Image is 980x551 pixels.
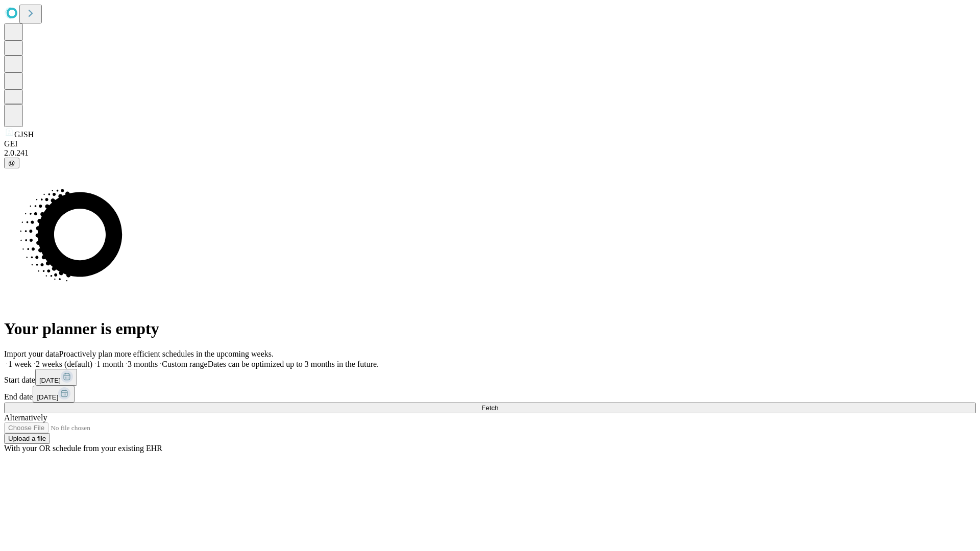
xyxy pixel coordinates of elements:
span: Import your data [4,349,59,358]
span: 1 week [8,360,32,368]
span: 1 month [96,360,124,368]
h1: Your planner is empty [4,319,976,338]
div: 2.0.241 [4,148,976,158]
span: Dates can be optimized up to 3 months in the future. [208,360,379,368]
button: Upload a file [4,433,50,444]
span: Custom range [162,360,207,368]
span: GJSH [14,130,34,139]
button: [DATE] [33,386,75,403]
div: GEI [4,139,976,148]
span: Proactively plan more efficient schedules in the upcoming weeks. [59,349,274,358]
span: With your OR schedule from your existing EHR [4,444,162,453]
div: Start date [4,369,976,386]
span: [DATE] [37,393,58,401]
span: 2 weeks (default) [36,360,92,368]
span: Alternatively [4,413,47,422]
button: @ [4,158,19,168]
span: Fetch [481,404,498,412]
button: Fetch [4,403,976,413]
div: End date [4,386,976,403]
button: [DATE] [35,369,77,386]
span: [DATE] [39,377,61,384]
span: 3 months [128,360,158,368]
span: @ [8,159,15,167]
